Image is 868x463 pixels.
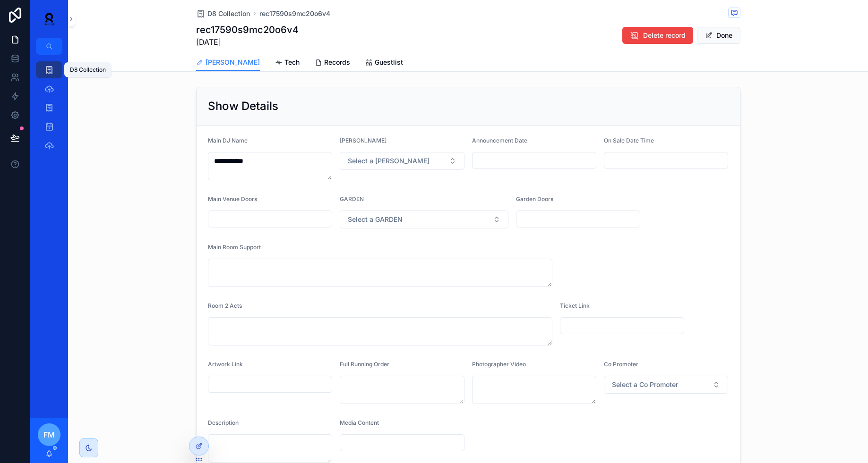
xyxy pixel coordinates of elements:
[348,156,430,166] span: Select a [PERSON_NAME]
[196,23,299,36] h1: rec17590s9mc20o6v4
[206,58,260,67] span: [PERSON_NAME]
[612,380,678,389] span: Select a Co Promoter
[697,27,740,44] button: Done
[284,58,300,67] span: Tech
[472,137,527,144] span: Announcement Date
[208,137,248,144] span: Main DJ Name
[340,195,364,202] span: GARDEN
[275,54,300,73] a: Tech
[348,215,403,224] span: Select a GARDEN
[196,54,260,72] a: [PERSON_NAME]
[208,244,261,251] span: Main Room Support
[516,195,553,202] span: Garden Doors
[340,137,387,144] span: [PERSON_NAME]
[208,419,239,426] span: Description
[340,210,508,228] button: Select Button
[196,36,299,48] span: [DATE]
[340,419,379,426] span: Media Content
[340,152,464,170] button: Select Button
[365,54,403,73] a: Guestlist
[315,54,350,73] a: Records
[196,9,250,18] a: D8 Collection
[208,195,257,202] span: Main Venue Doors
[43,429,55,440] span: FM
[259,9,330,18] a: rec17590s9mc20o6v4
[643,31,686,40] span: Delete record
[70,66,106,74] div: D8 Collection
[604,137,654,144] span: On Sale Date Time
[324,58,350,67] span: Records
[560,302,590,309] span: Ticket Link
[208,302,242,309] span: Room 2 Acts
[30,55,68,166] div: scrollable content
[340,361,389,368] span: Full Running Order
[38,11,60,26] img: App logo
[207,9,250,18] span: D8 Collection
[208,361,243,368] span: Artwork Link
[604,376,729,394] button: Select Button
[375,58,403,67] span: Guestlist
[472,361,526,368] span: Photographer Video
[622,27,693,44] button: Delete record
[604,361,638,368] span: Co Promoter
[208,99,278,114] h2: Show Details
